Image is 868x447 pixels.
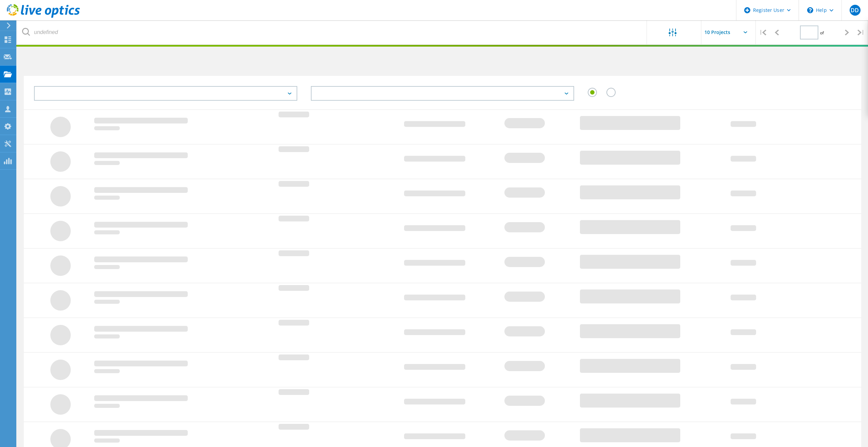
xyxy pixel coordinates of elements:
[756,20,770,45] div: |
[820,30,824,36] span: of
[807,7,813,13] svg: \n
[7,14,80,19] a: Live Optics Dashboard
[854,20,868,45] div: |
[17,20,647,44] input: undefined
[851,7,859,13] span: DD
